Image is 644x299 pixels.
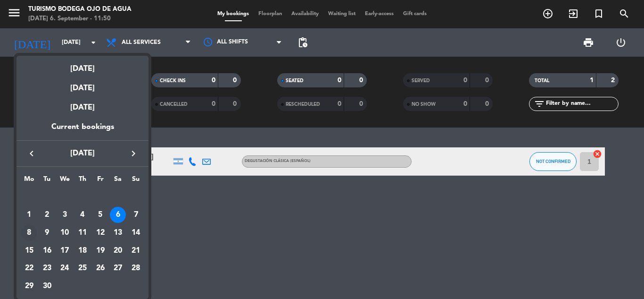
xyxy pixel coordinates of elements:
[17,56,149,75] div: [DATE]
[39,278,55,294] div: 30
[92,261,108,277] div: 26
[128,225,144,241] div: 14
[38,174,56,188] th: Tuesday
[20,206,38,224] td: September 1, 2025
[109,224,127,242] td: September 13, 2025
[128,148,139,159] i: keyboard_arrow_right
[56,260,74,278] td: September 24, 2025
[20,224,38,242] td: September 8, 2025
[56,224,74,242] td: September 10, 2025
[74,242,91,260] td: September 18, 2025
[110,243,126,259] div: 20
[38,260,56,278] td: September 23, 2025
[74,260,91,278] td: September 25, 2025
[38,224,56,242] td: September 9, 2025
[17,121,149,140] div: Current bookings
[56,174,74,188] th: Wednesday
[20,174,38,188] th: Monday
[92,225,108,241] div: 12
[39,207,55,223] div: 2
[23,147,40,160] button: keyboard_arrow_left
[20,260,38,278] td: September 22, 2025
[128,243,144,259] div: 21
[74,225,91,241] div: 11
[125,147,142,160] button: keyboard_arrow_right
[17,75,149,94] div: [DATE]
[127,242,145,260] td: September 21, 2025
[74,224,91,242] td: September 11, 2025
[21,243,37,259] div: 15
[91,224,109,242] td: September 12, 2025
[57,225,73,241] div: 10
[92,207,108,223] div: 5
[38,242,56,260] td: September 16, 2025
[74,261,91,277] div: 25
[17,94,149,121] div: [DATE]
[109,174,127,188] th: Saturday
[21,261,37,277] div: 22
[127,224,145,242] td: September 14, 2025
[127,206,145,224] td: September 7, 2025
[21,207,37,223] div: 1
[128,207,144,223] div: 7
[57,243,73,259] div: 17
[39,225,55,241] div: 9
[91,206,109,224] td: September 5, 2025
[74,174,91,188] th: Thursday
[109,260,127,278] td: September 27, 2025
[91,174,109,188] th: Friday
[127,260,145,278] td: September 28, 2025
[128,261,144,277] div: 28
[110,261,126,277] div: 27
[40,147,125,160] span: [DATE]
[110,225,126,241] div: 13
[20,242,38,260] td: September 15, 2025
[39,261,55,277] div: 23
[57,207,73,223] div: 3
[26,148,37,159] i: keyboard_arrow_left
[21,225,37,241] div: 8
[127,174,145,188] th: Sunday
[39,243,55,259] div: 16
[74,243,91,259] div: 18
[91,242,109,260] td: September 19, 2025
[20,277,38,295] td: September 29, 2025
[57,261,73,277] div: 24
[38,277,56,295] td: September 30, 2025
[56,242,74,260] td: September 17, 2025
[74,206,91,224] td: September 4, 2025
[21,278,37,294] div: 29
[92,243,108,259] div: 19
[109,242,127,260] td: September 20, 2025
[74,207,91,223] div: 4
[109,206,127,224] td: September 6, 2025
[110,207,126,223] div: 6
[56,206,74,224] td: September 3, 2025
[38,206,56,224] td: September 2, 2025
[20,188,145,206] td: SEP
[91,260,109,278] td: September 26, 2025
